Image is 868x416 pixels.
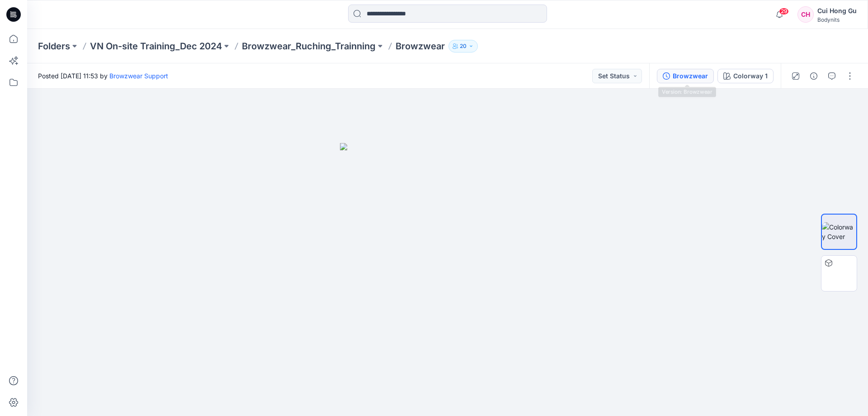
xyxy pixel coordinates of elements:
[673,71,708,81] div: Browzwear
[797,6,814,23] div: CH
[38,40,70,53] a: Folders
[657,69,714,83] button: Browzwear
[717,69,774,83] button: Colorway 1
[109,72,168,80] a: Browzwear Support
[779,8,789,15] span: 29
[807,69,821,83] button: Details
[460,41,467,51] p: 20
[817,5,857,16] div: Cui Hong Gu
[396,40,445,53] p: Browzwear
[822,222,856,241] img: Colorway Cover
[90,40,222,53] a: VN On-site Training_Dec 2024
[38,71,168,81] span: Posted [DATE] 11:53 by
[817,16,857,23] div: Bodynits
[242,40,376,53] a: Browzwear_Ruching_Trainning
[448,40,478,53] button: 20
[733,71,768,81] div: Colorway 1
